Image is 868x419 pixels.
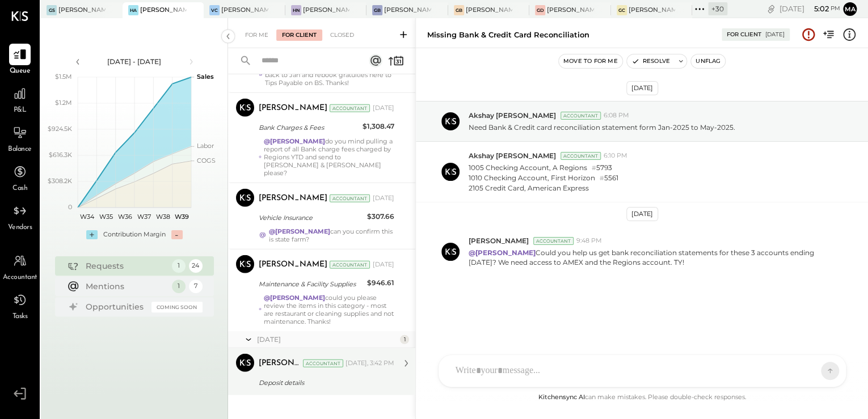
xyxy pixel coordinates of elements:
[843,2,857,16] button: Ma
[626,81,658,95] div: [DATE]
[269,227,394,243] div: can you confirm this is state farm?
[259,193,327,204] div: [PERSON_NAME]
[629,6,676,15] div: [PERSON_NAME] Causeway
[367,277,394,289] div: $946.61
[128,5,138,15] div: HA
[831,5,840,12] span: pm
[691,54,725,68] button: Unflag
[197,142,214,150] text: Labor
[172,259,186,273] div: 1
[99,213,113,221] text: W35
[765,31,785,39] div: [DATE]
[1,289,39,322] a: Tasks
[14,105,27,116] span: P&L
[264,294,394,325] div: could you please review the items in this category - most are restaurant or cleaning supplies and...
[264,137,325,145] strong: @[PERSON_NAME]
[8,223,32,233] span: Vendors
[55,99,72,107] text: $1.2M
[373,260,394,269] div: [DATE]
[1,250,39,283] a: Accountant
[276,29,322,41] div: For Client
[48,177,72,185] text: $308.2K
[466,6,513,15] div: [PERSON_NAME] [GEOGRAPHIC_DATA]
[48,125,72,133] text: $924.5K
[189,280,203,293] div: 7
[400,335,409,344] div: 1
[454,5,464,15] div: GB
[264,137,394,177] div: do you mind pulling a report of all Bank charge fees charged by Regions YTD and send to [PERSON_N...
[469,163,618,193] p: 1005 Checking Account, A Regions 5793 1010 Checking Account, First Horizon 5561 2105 Credit Card,...
[384,6,431,15] div: [PERSON_NAME] Back Bay
[12,312,28,322] span: Tasks
[49,151,72,159] text: $616.3K
[576,236,602,246] span: 9:48 PM
[1,44,39,77] a: Queue
[86,281,166,292] div: Mentions
[604,151,627,160] span: 6:10 PM
[561,152,601,160] div: Accountant
[708,2,727,15] div: + 30
[209,5,220,15] div: VC
[533,237,574,245] div: Accountant
[469,111,556,120] span: Akshay [PERSON_NAME]
[627,54,675,68] button: Resolve
[55,73,72,81] text: $1.5M
[264,294,325,302] strong: @[PERSON_NAME]
[372,5,382,15] div: GB
[469,248,840,267] p: Could you help us get bank reconciliation statements for these 3 accounts ending [DATE]? We need ...
[140,6,187,15] div: [PERSON_NAME]'s Atlanta
[373,104,394,113] div: [DATE]
[469,236,529,246] span: [PERSON_NAME]
[155,213,170,221] text: W38
[1,83,39,116] a: P&L
[303,6,350,15] div: [PERSON_NAME]'s Nashville
[47,5,57,15] div: GS
[469,151,556,160] span: Akshay [PERSON_NAME]
[221,6,268,15] div: [PERSON_NAME] Confections - [GEOGRAPHIC_DATA]
[1,200,39,233] a: Vendors
[259,212,364,223] div: Vehicle Insurance
[68,203,72,211] text: 0
[86,260,166,272] div: Requests
[259,122,359,133] div: Bank Charges & Fees
[303,359,343,367] div: Accountant
[259,358,301,369] div: [PERSON_NAME]
[600,174,604,182] span: #
[269,227,330,235] strong: @[PERSON_NAME]
[469,248,536,257] strong: @[PERSON_NAME]
[172,280,186,293] div: 1
[806,3,829,14] span: 5 : 02
[259,103,327,114] div: [PERSON_NAME]
[367,211,394,222] div: $307.66
[189,259,203,273] div: 24
[259,259,327,270] div: [PERSON_NAME]
[592,164,596,172] span: #
[103,230,166,239] div: Contribution Margin
[86,57,183,66] div: [DATE] - [DATE]
[259,278,364,290] div: Maintenance & Facility Supplies
[330,104,370,112] div: Accountant
[1,161,39,194] a: Cash
[427,29,589,40] div: Missing Bank & Credit card Reconciliation
[547,6,594,15] div: [PERSON_NAME] Downtown
[171,230,183,239] div: -
[197,73,214,81] text: Sales
[291,5,301,15] div: HN
[58,6,106,15] div: [PERSON_NAME] Seaport
[325,29,360,41] div: Closed
[559,54,622,68] button: Move to for me
[3,273,37,283] span: Accountant
[265,63,394,87] div: confirmed we can go back to Jan and rebook gratuities here to Tips Payable on BS. Thanks!
[10,66,31,77] span: Queue
[469,122,735,132] p: Need Bank & Credit card reconciliation statement form Jan-2025 to May-2025.
[239,29,274,41] div: For Me
[779,3,840,14] div: [DATE]
[626,207,658,221] div: [DATE]
[345,359,394,368] div: [DATE], 3:42 PM
[604,111,629,120] span: 6:08 PM
[535,5,545,15] div: GD
[363,121,394,132] div: $1,308.47
[330,261,370,269] div: Accountant
[373,194,394,203] div: [DATE]
[197,156,216,164] text: COGS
